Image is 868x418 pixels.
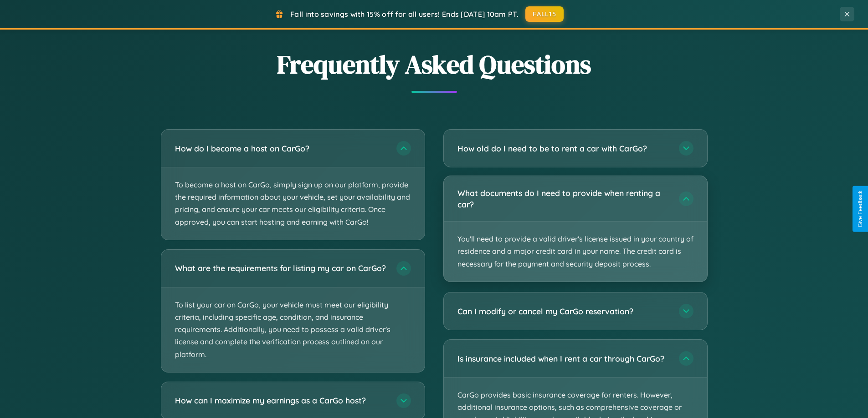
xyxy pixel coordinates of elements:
[161,47,708,82] h2: Frequently Asked Questions
[444,222,707,282] p: You'll need to provide a valid driver's license issued in your country of residence and a major c...
[457,306,670,317] h3: Can I modify or cancel my CarGo reservation?
[161,167,425,240] p: To become a host on CarGo, simply sign up on our platform, provide the required information about...
[175,395,387,406] h3: How can I maximize my earnings as a CarGo host?
[175,262,387,274] h3: What are the requirements for listing my car on CarGo?
[457,353,670,364] h3: Is insurance included when I rent a car through CarGo?
[290,10,519,19] span: Fall into savings with 15% off for all users! Ends [DATE] 10am PT.
[161,287,425,372] p: To list your car on CarGo, your vehicle must meet our eligibility criteria, including specific ag...
[175,143,387,154] h3: How do I become a host on CarGo?
[525,6,564,22] button: FALL15
[857,191,863,227] div: Give Feedback
[457,187,670,210] h3: What documents do I need to provide when renting a car?
[457,143,670,154] h3: How old do I need to be to rent a car with CarGo?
